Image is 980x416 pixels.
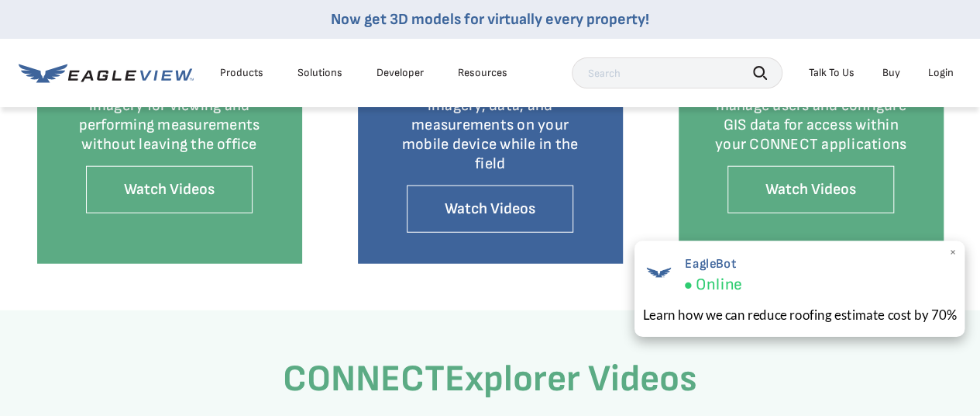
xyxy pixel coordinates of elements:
div: Resources [458,66,507,80]
span: × [948,244,957,261]
span: Online [695,275,741,295]
a: Watch Videos [407,185,573,233]
p: Create organizations, manage users and configure GIS data for access within your CONNECT applicat... [710,77,913,154]
p: Access imagery for viewing and performing measurements without leaving the office [68,77,271,154]
div: Solutions [297,66,342,80]
div: Learn how we can reduce roofing estimate cost by 70% [642,305,957,324]
p: On-the-go access to viewing imagery, data, and measurements on your mobile device while in the field [389,77,592,174]
a: Developer [377,66,424,80]
div: Products [220,66,263,80]
a: Now get 3D models for virtually every property! [331,10,649,29]
input: Search [572,57,782,88]
a: Watch Videos [727,166,894,213]
div: Talk To Us [809,66,854,80]
img: EagleBot [642,256,675,289]
span: EagleBot [684,256,741,272]
div: Login [928,66,954,80]
a: Buy [882,66,900,80]
h3: CONNECTExplorer Videos [37,357,944,402]
a: Watch Videos [86,166,253,213]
